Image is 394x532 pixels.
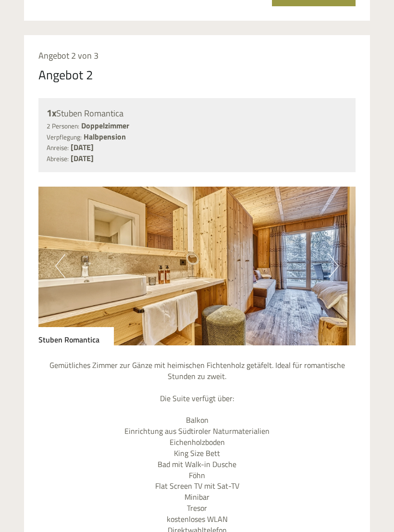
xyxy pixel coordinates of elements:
[71,152,94,164] b: [DATE]
[47,121,79,131] small: 2 Personen:
[38,187,356,345] img: image
[47,143,69,152] small: Anreise:
[38,66,93,84] div: Angebot 2
[38,49,98,62] span: Angebot 2 von 3
[47,105,56,120] b: 1x
[47,106,347,120] div: Stuben Romantica
[47,154,69,164] small: Abreise:
[81,120,129,131] b: Doppelzimmer
[84,131,126,142] b: Halbpension
[47,132,82,142] small: Verpflegung:
[38,327,114,345] div: Stuben Romantica
[329,254,339,278] button: Next
[71,141,94,153] b: [DATE]
[55,254,65,278] button: Previous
